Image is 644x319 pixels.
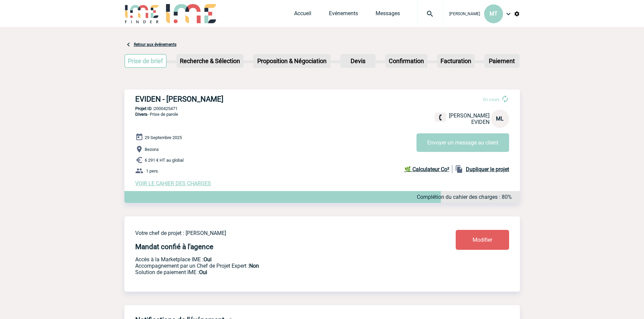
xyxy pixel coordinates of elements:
[329,10,358,20] a: Evénements
[471,119,490,125] span: EVIDEN
[145,135,182,140] span: 29 Septembre 2025
[254,55,330,67] p: Proposition & Négociation
[177,55,243,67] p: Recherche & Sélection
[341,55,375,67] p: Devis
[204,256,212,263] b: Oui
[496,115,504,122] span: ML
[437,114,444,121] img: fixe.png
[135,230,416,236] p: Votre chef de projet : [PERSON_NAME]
[416,133,509,152] button: Envoyer un message au client
[386,55,427,67] p: Confirmation
[294,10,311,20] a: Accueil
[135,180,211,187] a: VOIR LE CAHIER DES CHARGES
[145,158,184,163] span: 6 291 € HT au global
[490,10,498,17] span: MT
[135,269,416,275] p: Conformité aux process achat client, Prise en charge de la facturation, Mutualisation de plusieur...
[473,237,492,243] span: Modifier
[124,4,160,23] img: IME-Finder
[135,95,338,103] h3: EVIDEN - [PERSON_NAME]
[449,112,490,119] span: [PERSON_NAME]
[135,263,416,269] p: Prestation payante
[249,263,259,269] b: Non
[135,106,154,111] b: Projet ID :
[438,55,474,67] p: Facturation
[135,112,178,117] span: - Prise de parole
[404,166,449,172] b: 🌿 Calculateur Co²
[485,55,519,67] p: Paiement
[376,10,400,20] a: Messages
[455,165,463,173] img: file_copy-black-24dp.png
[135,256,416,263] p: Accès à la Marketplace IME :
[134,42,176,47] a: Retour aux événements
[125,55,166,67] p: Prise de brief
[199,269,207,275] b: Oui
[466,166,509,172] b: Dupliquer le projet
[404,165,452,173] a: 🌿 Calculateur Co²
[483,97,500,102] span: En cours
[449,11,480,16] span: [PERSON_NAME]
[145,147,159,152] span: Bezons
[135,112,147,117] span: Divers
[135,243,213,251] h4: Mandat confié à l'agence
[124,106,520,111] p: 2000425471
[146,168,159,174] span: 1 pers.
